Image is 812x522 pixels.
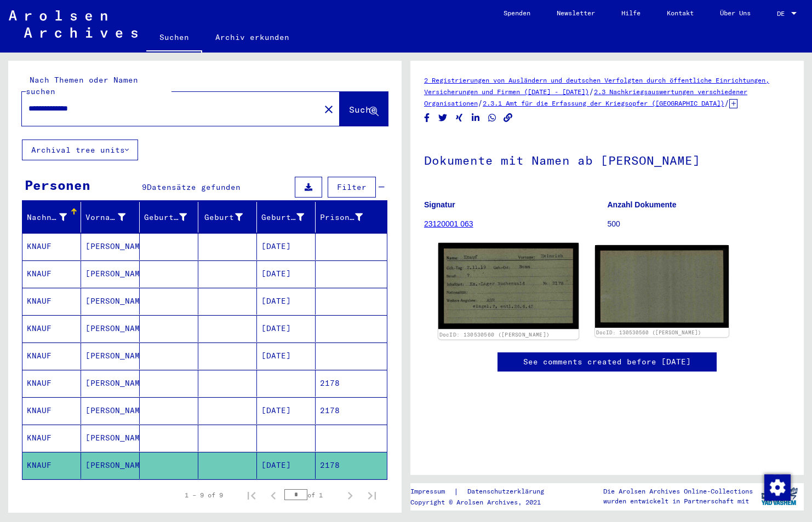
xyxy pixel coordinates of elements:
mat-header-cell: Prisoner # [316,202,387,233]
button: Share on WhatsApp [487,111,498,125]
mat-header-cell: Geburtsname [140,202,198,233]
mat-header-cell: Vorname [81,202,140,233]
mat-cell: [PERSON_NAME] [81,397,140,424]
a: See comments created before [DATE] [523,356,691,368]
mat-cell: KNAUF [22,452,81,479]
button: Share on Facebook [421,111,433,125]
mat-cell: [PERSON_NAME] [81,315,140,342]
mat-cell: KNAUF [22,288,81,315]
span: Filter [337,182,367,192]
mat-cell: KNAUF [22,233,81,260]
a: DocID: 130530560 ([PERSON_NAME]) [596,329,701,335]
img: Arolsen_neg.svg [9,10,138,38]
mat-cell: [PERSON_NAME] [81,452,140,479]
a: Suchen [146,24,202,53]
mat-cell: KNAUF [22,425,81,451]
div: Vorname [85,208,139,226]
button: Suche [340,92,388,126]
button: Share on Xing [454,111,465,125]
p: 500 [608,218,791,230]
mat-cell: [DATE] [257,315,316,342]
mat-cell: [DATE] [257,452,316,479]
p: Copyright © Arolsen Archives, 2021 [410,497,557,507]
mat-cell: KNAUF [22,397,81,424]
mat-cell: 2178 [316,452,387,479]
mat-cell: [DATE] [257,260,316,287]
div: Vorname [85,212,125,223]
a: 23120001 063 [424,219,473,228]
mat-cell: [PERSON_NAME] [81,425,140,451]
button: Filter [328,177,376,198]
mat-header-cell: Nachname [22,202,81,233]
b: Signatur [424,200,455,209]
p: wurden entwickelt in Partnerschaft mit [603,496,753,506]
img: Zustimmung ändern [764,474,791,501]
span: Datensätze gefunden [147,182,241,192]
mat-cell: KNAUF [22,343,81,369]
button: Archival tree units [22,140,138,160]
mat-cell: [PERSON_NAME] [81,233,140,260]
mat-cell: KNAUF [22,370,81,397]
a: 2.3.1 Amt für die Erfassung der Kriegsopfer ([GEOGRAPHIC_DATA]) [483,99,724,107]
button: Share on LinkedIn [470,111,482,125]
span: Suche [349,104,376,115]
mat-cell: [DATE] [257,343,316,369]
mat-cell: [PERSON_NAME] [81,288,140,315]
div: of 1 [284,490,339,500]
div: Geburt‏ [203,208,256,226]
button: Last page [361,484,383,506]
div: Geburt‏ [203,212,243,223]
mat-cell: [PERSON_NAME] [81,260,140,287]
span: DE [777,10,789,18]
div: Geburtsdatum [261,208,318,226]
div: Geburtsname [144,208,201,226]
span: / [478,98,483,108]
div: Nachname [27,212,67,223]
b: Anzahl Dokumente [608,200,677,209]
button: First page [241,484,262,506]
span: / [724,98,729,108]
div: Prisoner # [320,212,363,223]
mat-cell: 2178 [316,370,387,397]
mat-label: Nach Themen oder Namen suchen [26,75,138,96]
div: 1 – 9 of 9 [185,490,223,500]
div: Geburtsdatum [261,212,304,223]
button: Clear [318,98,340,120]
button: Next page [339,484,361,506]
mat-cell: 2178 [316,397,387,424]
span: / [589,86,594,96]
h1: Dokumente mit Namen ab [PERSON_NAME] [424,135,790,183]
mat-header-cell: Geburtsdatum [257,202,316,233]
a: 2 Registrierungen von Ausländern und deutschen Verfolgten durch öffentliche Einrichtungen, Versic... [424,76,769,96]
a: Impressum [410,486,454,497]
div: Personen [25,175,90,195]
p: Die Arolsen Archives Online-Collections [603,486,753,496]
a: Archiv erkunden [202,24,302,50]
mat-icon: close [322,103,335,116]
mat-cell: [DATE] [257,233,316,260]
div: Prisoner # [320,208,376,226]
div: Nachname [27,208,81,226]
a: DocID: 130530560 ([PERSON_NAME]) [439,331,550,338]
mat-header-cell: Geburt‏ [198,202,257,233]
mat-cell: [DATE] [257,288,316,315]
div: Geburtsname [144,212,187,223]
button: Previous page [262,484,284,506]
mat-cell: KNAUF [22,315,81,342]
div: | [410,486,557,497]
a: Datenschutzerklärung [459,486,557,497]
button: Share on Twitter [437,111,449,125]
span: 9 [142,182,147,192]
img: 002.jpg [595,245,729,328]
img: yv_logo.png [759,483,800,510]
mat-cell: [PERSON_NAME] [81,343,140,369]
img: 001.jpg [438,243,579,329]
button: Copy link [502,111,514,125]
mat-cell: [PERSON_NAME] [81,370,140,397]
mat-cell: [DATE] [257,397,316,424]
mat-cell: KNAUF [22,260,81,287]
